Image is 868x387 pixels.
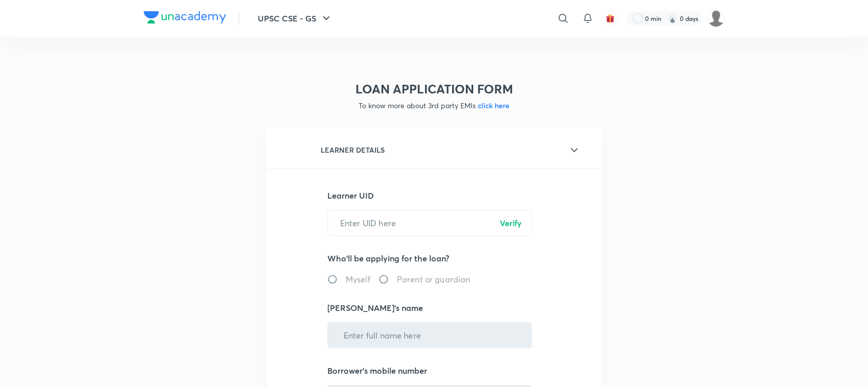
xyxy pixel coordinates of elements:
p: Borrower's mobile number [327,365,541,377]
input: Enter full name here [331,322,528,348]
h6: LEARNER DETAILS [321,144,385,155]
span: click here [476,101,509,110]
a: Company Logo [144,11,226,26]
p: Verify [500,217,522,229]
img: Pranesh [707,10,725,27]
input: Enter UID here [328,210,531,236]
span: Myself [346,273,370,285]
p: [PERSON_NAME]'s name [327,302,541,314]
button: avatar [602,10,618,27]
h3: LOAN APPLICATION FORM [266,82,602,96]
span: Parent or guardian [397,273,471,285]
img: Company Logo [144,11,226,23]
span: To know more about 3rd party EMIs [359,101,509,110]
p: Learner UID [327,189,541,202]
button: UPSC CSE - GS [252,8,339,29]
img: streak [667,13,678,23]
p: Who'll be applying for the loan? [327,252,541,264]
img: avatar [606,14,615,23]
